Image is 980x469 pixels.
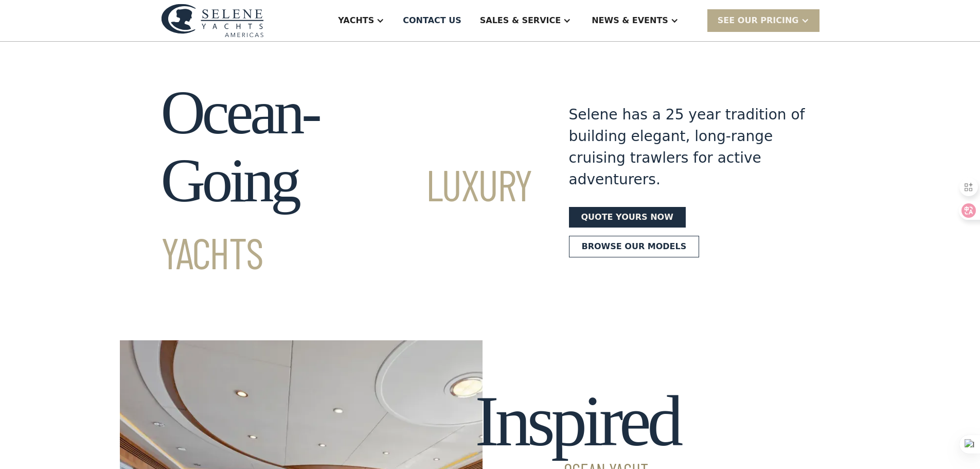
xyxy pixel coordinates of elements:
img: logo [161,4,264,37]
h1: Ocean-Going [161,79,532,283]
div: News & EVENTS [592,14,668,27]
div: SEE Our Pricing [707,9,819,31]
span: Luxury Yachts [161,158,532,278]
a: Browse our models [569,236,700,257]
div: Selene has a 25 year tradition of building elegant, long-range cruising trawlers for active adven... [569,104,806,190]
div: Yachts [338,14,374,27]
div: SEE Our Pricing [718,14,799,27]
div: Contact US [403,14,461,27]
div: Sales & Service [480,14,561,27]
a: Quote yours now [569,207,686,228]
